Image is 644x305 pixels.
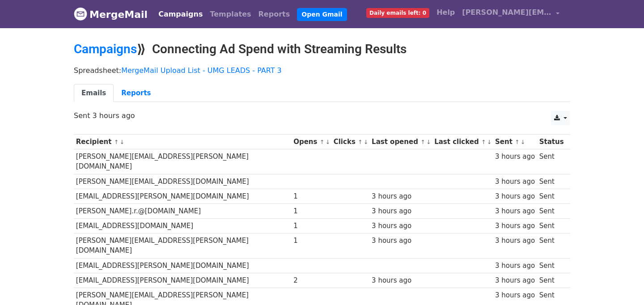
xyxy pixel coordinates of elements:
[537,273,566,288] td: Sent
[74,189,291,203] td: [EMAIL_ADDRESS][PERSON_NAME][DOMAIN_NAME]
[426,139,431,145] a: ↓
[432,135,493,149] th: Last clicked
[293,191,329,202] div: 1
[537,135,566,149] th: Status
[255,5,294,23] a: Reports
[74,258,291,273] td: [EMAIL_ADDRESS][PERSON_NAME][DOMAIN_NAME]
[74,42,570,57] h2: ⟫ Connecting Ad Spend with Streaming Results
[74,219,291,233] td: [EMAIL_ADDRESS][DOMAIN_NAME]
[74,233,291,258] td: [PERSON_NAME][EMAIL_ADDRESS][PERSON_NAME][DOMAIN_NAME]
[495,290,535,301] div: 3 hours ago
[372,221,430,231] div: 3 hours ago
[74,174,291,189] td: [PERSON_NAME][EMAIL_ADDRESS][DOMAIN_NAME]
[121,66,282,75] a: MergeMail Upload List - UMG LEADS - PART 3
[487,139,492,145] a: ↓
[515,139,520,145] a: ↑
[495,206,535,216] div: 3 hours ago
[537,203,566,218] td: Sent
[293,206,329,216] div: 1
[358,139,363,145] a: ↑
[206,5,254,23] a: Templates
[495,236,535,246] div: 3 hours ago
[521,139,525,145] a: ↓
[493,135,537,149] th: Sent
[320,139,325,145] a: ↑
[495,275,535,286] div: 3 hours ago
[74,273,291,288] td: [EMAIL_ADDRESS][PERSON_NAME][DOMAIN_NAME]
[155,5,206,23] a: Campaigns
[291,135,331,149] th: Opens
[74,5,148,24] a: MergeMail
[495,261,535,271] div: 3 hours ago
[364,139,369,145] a: ↓
[293,275,329,286] div: 2
[74,42,137,56] a: Campaigns
[537,174,566,189] td: Sent
[462,7,551,18] span: [PERSON_NAME][EMAIL_ADDRESS][DOMAIN_NAME]
[537,219,566,233] td: Sent
[74,149,291,174] td: [PERSON_NAME][EMAIL_ADDRESS][PERSON_NAME][DOMAIN_NAME]
[495,152,535,162] div: 3 hours ago
[74,135,291,149] th: Recipient
[458,4,563,25] a: [PERSON_NAME][EMAIL_ADDRESS][DOMAIN_NAME]
[537,258,566,273] td: Sent
[495,177,535,187] div: 3 hours ago
[537,189,566,203] td: Sent
[74,203,291,218] td: [PERSON_NAME].r.@[DOMAIN_NAME]
[74,7,87,21] img: MergeMail logo
[369,135,432,149] th: Last opened
[372,236,430,246] div: 3 hours ago
[495,191,535,202] div: 3 hours ago
[363,4,433,21] a: Daily emails left: 0
[420,139,425,145] a: ↑
[433,4,458,21] a: Help
[537,233,566,258] td: Sent
[74,84,114,102] a: Emails
[537,149,566,174] td: Sent
[293,221,329,231] div: 1
[372,275,430,286] div: 3 hours ago
[481,139,486,145] a: ↑
[74,111,570,120] p: Sent 3 hours ago
[119,139,124,145] a: ↓
[495,221,535,231] div: 3 hours ago
[372,206,430,216] div: 3 hours ago
[114,139,119,145] a: ↑
[331,135,369,149] th: Clicks
[293,236,329,246] div: 1
[366,8,429,18] span: Daily emails left: 0
[325,139,330,145] a: ↓
[297,8,347,21] a: Open Gmail
[114,84,158,102] a: Reports
[74,66,570,75] p: Spreadsheet:
[372,191,430,202] div: 3 hours ago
